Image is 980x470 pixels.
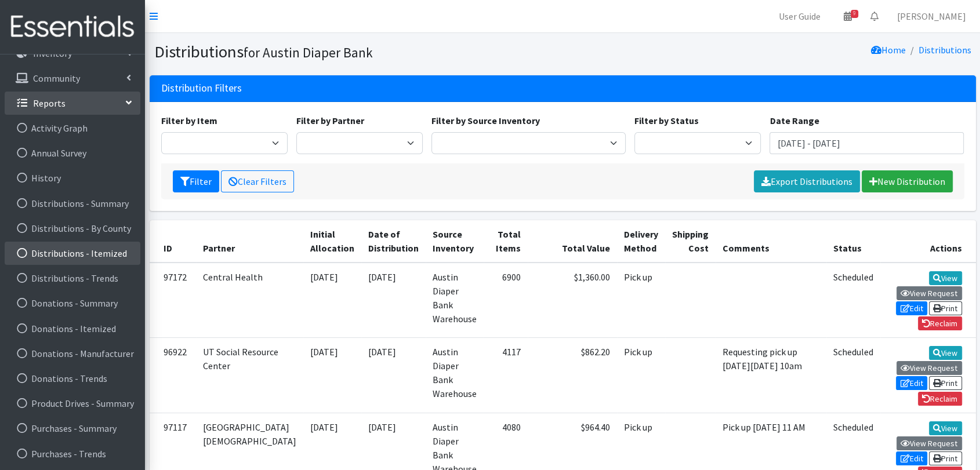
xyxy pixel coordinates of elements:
[754,170,860,192] a: Export Distributions
[303,263,361,338] td: [DATE]
[150,263,196,338] td: 97172
[5,166,140,190] a: History
[33,97,66,109] p: Reports
[5,267,140,290] a: Distributions - Trends
[665,220,716,263] th: Shipping Cost
[5,317,140,340] a: Donations - Itemized
[484,338,528,413] td: 4117
[929,451,962,465] a: Print
[150,338,196,413] td: 96922
[919,44,971,56] a: Distributions
[5,417,140,440] a: Purchases - Summary
[834,5,861,28] a: 9
[826,338,880,413] td: Scheduled
[5,92,140,115] a: Reports
[196,338,303,413] td: UT Social Resource Center
[896,361,962,375] a: View Request
[5,392,140,415] a: Product Drives - Summary
[918,392,962,406] a: Reclaim
[5,367,140,390] a: Donations - Trends
[296,114,364,127] label: Filter by Partner
[929,346,962,360] a: View
[826,263,880,338] td: Scheduled
[426,263,484,338] td: Austin Diaper Bank Warehouse
[528,338,617,413] td: $862.20
[617,338,665,413] td: Pick up
[150,220,196,263] th: ID
[918,316,962,330] a: Reclaim
[154,42,558,62] h1: Distributions
[431,114,540,127] label: Filter by Source Inventory
[361,338,426,413] td: [DATE]
[5,442,140,465] a: Purchases - Trends
[716,220,826,263] th: Comments
[5,67,140,90] a: Community
[528,220,617,263] th: Total Value
[929,271,962,285] a: View
[33,48,72,59] p: Inventory
[361,263,426,338] td: [DATE]
[528,263,617,338] td: $1,360.00
[617,263,665,338] td: Pick up
[716,338,826,413] td: Requesting pick up [DATE][DATE] 10am
[896,376,927,390] a: Edit
[770,5,830,28] a: User Guide
[5,242,140,265] a: Distributions - Itemized
[896,301,927,315] a: Edit
[161,114,217,127] label: Filter by Item
[303,338,361,413] td: [DATE]
[5,192,140,215] a: Distributions - Summary
[484,263,528,338] td: 6900
[896,286,962,300] a: View Request
[161,82,242,94] h3: Distribution Filters
[196,220,303,263] th: Partner
[173,170,219,192] button: Filter
[851,10,858,18] span: 9
[244,44,373,61] small: for Austin Diaper Bank
[617,220,665,263] th: Delivery Method
[770,132,964,154] input: January 1, 2011 - December 31, 2011
[880,220,976,263] th: Actions
[770,114,819,127] label: Date Range
[871,44,906,56] a: Home
[5,141,140,165] a: Annual Survey
[896,451,927,465] a: Edit
[5,8,140,46] img: HumanEssentials
[5,217,140,240] a: Distributions - By County
[196,263,303,338] td: Central Health
[33,72,80,84] p: Community
[5,342,140,365] a: Donations - Manufacturer
[896,436,962,450] a: View Request
[5,116,140,140] a: Activity Graph
[484,220,528,263] th: Total Items
[5,292,140,315] a: Donations - Summary
[426,338,484,413] td: Austin Diaper Bank Warehouse
[361,220,426,263] th: Date of Distribution
[303,220,361,263] th: Initial Allocation
[221,170,294,192] a: Clear Filters
[862,170,953,192] a: New Distribution
[929,376,962,390] a: Print
[426,220,484,263] th: Source Inventory
[929,301,962,315] a: Print
[929,421,962,435] a: View
[826,220,880,263] th: Status
[634,114,699,127] label: Filter by Status
[888,5,975,28] a: [PERSON_NAME]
